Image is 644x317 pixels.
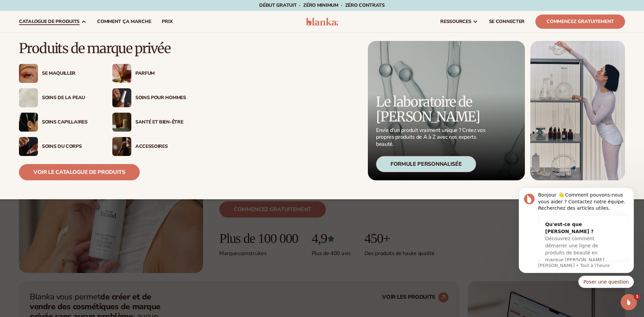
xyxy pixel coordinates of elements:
[135,70,155,76] font: Parfum
[341,2,342,8] font: ·
[19,64,38,83] img: Femme avec du maquillage pour les yeux pailleté.
[19,137,38,156] img: Main d'homme appliquant une crème hydratante.
[14,11,92,32] a: catalogue de produits
[156,11,178,32] a: prix
[34,168,125,176] font: Voir le catalogue de produits
[19,164,140,180] a: Voir le catalogue de produits
[368,41,525,180] a: Formule du produit microscopique. Le laboratoire de [PERSON_NAME] Envie d'un produit vraiment uni...
[42,94,85,101] font: Soins de la peau
[19,88,38,107] img: Échantillon de crème hydratante.
[440,18,471,25] font: ressources
[19,40,170,57] font: Produits de marque privée
[19,64,99,83] a: Femme avec du maquillage pour les yeux pailleté. Se maquiller
[135,94,186,101] font: Soins pour hommes
[484,11,530,32] a: SE CONNECTER
[19,137,99,156] a: Main d'homme appliquant une crème hydratante. Soins du corps
[112,137,192,156] a: Femme avec un pinceau de maquillage. Accessoires
[162,18,173,25] font: prix
[376,127,485,148] font: Envie d'un produit vraiment unique ? Créez vos propres produits de A à Z avec nos experts beauté.
[112,64,192,83] a: Fleur rose en fleurs. Parfum
[547,18,614,25] font: Commencez gratuitement
[112,113,131,132] img: Bougies et encens sur la table.
[42,119,88,125] font: Soins capillaires
[489,18,525,25] font: SE CONNECTER
[112,88,192,107] a: Homme tenant une bouteille de crème hydratante. Soins pour hommes
[376,93,480,125] font: Le laboratoire de [PERSON_NAME]
[92,11,156,32] a: Comment ça marche
[135,119,183,125] font: Santé et bien-être
[509,181,644,292] iframe: Message de notifications d'interphone
[42,70,75,76] font: Se maquiller
[391,160,462,168] font: Formule personnalisée
[112,137,131,156] img: Femme avec un pinceau de maquillage.
[306,18,338,26] img: logo
[19,18,80,25] font: catalogue de produits
[112,88,131,107] img: Homme tenant une bouteille de crème hydratante.
[19,113,38,132] img: Cheveux féminins tirés en arrière avec des pinces.
[97,18,151,25] font: Comment ça marche
[135,143,168,150] font: Accessoires
[530,41,625,180] img: Femme dans un laboratoire avec du matériel.
[42,143,82,150] font: Soins du corps
[435,11,483,32] a: ressources
[259,2,296,8] font: Début gratuit
[19,113,99,132] a: Cheveux féminins tirés en arrière avec des pinces. Soins capillaires
[303,2,338,8] font: ZÉRO minimum
[19,88,99,107] a: Échantillon de crème hydratante. Soins de la peau
[636,294,639,299] font: 1
[621,294,637,310] iframe: Chat en direct par interphone
[112,113,192,132] a: Bougies et encens sur la table. Santé et bien-être
[112,64,131,83] img: Fleur rose en fleurs.
[299,2,301,8] font: ·
[535,15,625,29] a: Commencez gratuitement
[345,2,385,8] font: ZÉRO contrats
